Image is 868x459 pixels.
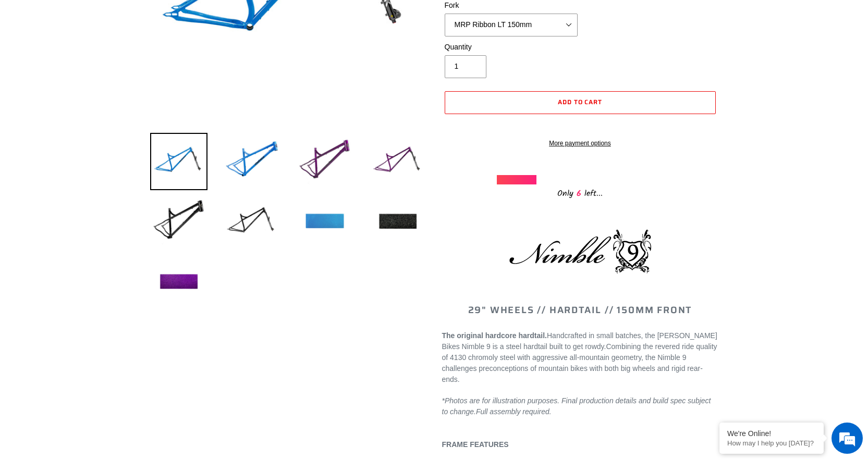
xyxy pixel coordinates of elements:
[442,331,547,340] strong: The original hardcore hardtail.
[442,331,717,351] span: Handcrafted in small batches, the [PERSON_NAME] Bikes Nimble 9 is a steel hardtail built to get r...
[369,133,426,190] img: Load image into Gallery viewer, NIMBLE 9 - Frame + Fork
[445,42,578,53] label: Quantity
[442,440,509,449] b: FRAME FEATURES
[223,133,280,190] img: Load image into Gallery viewer, NIMBLE 9 - Frame + Fork
[5,284,199,321] textarea: Type your message and hit 'Enter'
[727,439,816,447] p: How may I help you today?
[497,184,664,201] div: Only left...
[223,193,280,251] img: Load image into Gallery viewer, NIMBLE 9 - Frame + Fork
[445,139,716,148] a: More payment options
[171,5,196,30] div: Minimize live chat window
[476,407,552,416] span: Full assembly required.
[468,303,692,317] span: 29" WHEELS // HARDTAIL // 150MM FRONT
[296,193,353,251] img: Load image into Gallery viewer, NIMBLE 9 - Frame + Fork
[60,131,144,237] span: We're online!
[558,97,603,107] span: Add to cart
[727,429,816,438] div: We're Online!
[150,254,207,311] img: Load image into Gallery viewer, NIMBLE 9 - Frame + Fork
[296,133,353,190] img: Load image into Gallery viewer, NIMBLE 9 - Frame + Fork
[70,58,191,72] div: Chat with us now
[369,193,426,251] img: Load image into Gallery viewer, NIMBLE 9 - Frame + Fork
[150,133,207,190] img: Load image into Gallery viewer, NIMBLE 9 - Frame + Fork
[150,193,207,251] img: Load image into Gallery viewer, NIMBLE 9 - Frame + Fork
[573,187,584,200] span: 6
[11,57,27,73] div: Navigation go back
[442,342,717,383] span: Combining the revered ride quality of 4130 chromoly steel with aggressive all-mountain geometry, ...
[33,52,59,78] img: d_696896380_company_1647369064580_696896380
[442,396,711,416] em: *Photos are for illustration purposes. Final production details and build spec subject to change.
[445,91,716,114] button: Add to cart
